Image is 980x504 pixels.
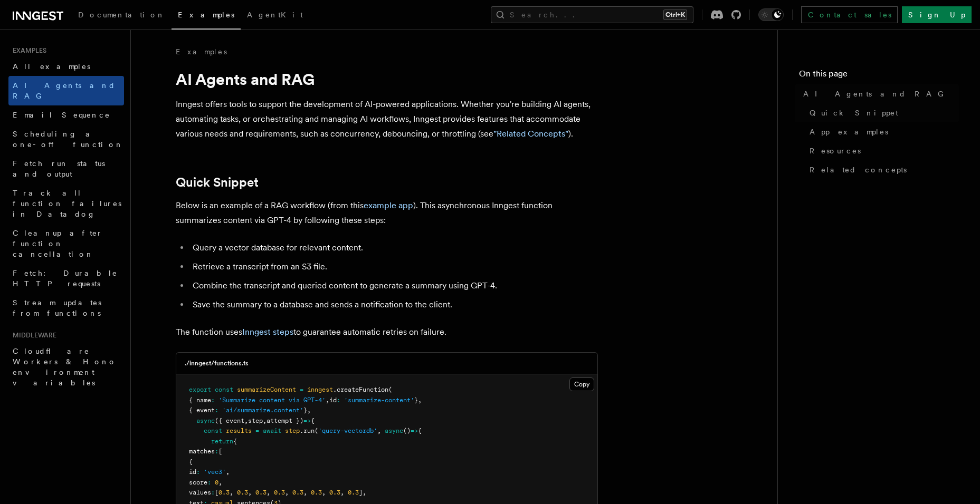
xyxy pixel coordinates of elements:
[189,396,211,404] span: { name
[263,417,267,424] span: ,
[189,278,598,293] li: Combine the transcript and queried content to generate a summary using GPT-4.
[176,70,598,89] h1: AI Agents and RAG
[801,6,898,23] a: Contact sales
[13,189,121,218] span: Track all function failures in Datadog
[322,489,326,496] span: ,
[215,406,218,414] span: :
[388,386,392,393] span: (
[176,198,598,228] p: Below is an example of a RAG workflow (from this ). This asynchronous Inngest function summarizes...
[13,159,105,178] span: Fetch run status and output
[303,406,307,414] span: }
[8,331,56,340] span: Middleware
[385,427,403,434] span: async
[311,417,315,424] span: {
[799,84,959,103] a: AI Agents and RAG
[8,57,124,76] a: All examples
[8,154,124,183] a: Fetch run status and output
[189,240,598,255] li: Query a vector database for relevant content.
[172,3,241,30] a: Examples
[329,396,337,404] span: id
[215,448,218,455] span: :
[805,160,959,179] a: Related concepts
[569,377,594,391] button: Copy
[8,342,124,392] a: Cloudflare Workers & Hono environment variables
[248,489,252,496] span: ,
[218,448,222,455] span: [
[663,9,687,20] kbd: Ctrl+K
[267,489,270,496] span: ,
[377,427,381,434] span: ,
[255,489,267,496] span: 0.3
[241,3,309,28] a: AgentKit
[803,89,949,99] span: AI Agents and RAG
[8,224,124,264] a: Cleanup after function cancellation
[8,183,124,224] a: Track all function failures in Datadog
[810,108,898,118] span: Quick Snippet
[13,269,118,288] span: Fetch: Durable HTTP requests
[218,479,222,486] span: ,
[244,417,248,424] span: ,
[72,3,172,28] a: Documentation
[176,97,598,141] p: Inngest offers tools to support the development of AI-powered applications. Whether you're buildi...
[189,458,193,466] span: {
[211,396,215,404] span: :
[418,427,422,434] span: {
[805,122,959,141] a: App examples
[403,427,411,434] span: ()
[902,6,972,23] a: Sign Up
[307,386,333,393] span: inngest
[176,46,227,57] a: Examples
[359,489,363,496] span: ]
[364,200,413,210] a: example app
[307,406,311,414] span: ,
[285,489,289,496] span: ,
[189,448,215,455] span: matches
[189,468,196,476] span: id
[13,62,90,71] span: All examples
[8,46,46,55] span: Examples
[218,396,326,404] span: 'Summarize content via GPT-4'
[805,141,959,160] a: Resources
[810,146,861,156] span: Resources
[222,406,303,414] span: 'ai/summarize.content'
[810,164,907,175] span: Related concepts
[189,297,598,312] li: Save the summary to a database and sends a notification to the client.
[292,489,303,496] span: 0.3
[810,127,888,137] span: App examples
[242,327,293,337] a: Inngest steps
[13,298,101,317] span: Stream updates from functions
[196,417,215,424] span: async
[805,103,959,122] a: Quick Snippet
[8,124,124,154] a: Scheduling a one-off function
[13,111,110,119] span: Email Sequence
[267,417,303,424] span: attempt })
[226,427,252,434] span: results
[300,427,315,434] span: .run
[8,76,124,105] a: AI Agents and RAG
[204,468,226,476] span: 'vec3'
[226,468,230,476] span: ,
[189,406,215,414] span: { event
[211,438,233,445] span: return
[363,489,366,496] span: ,
[303,417,311,424] span: =>
[285,427,300,434] span: step
[207,479,211,486] span: :
[215,479,218,486] span: 0
[315,427,318,434] span: (
[230,489,233,496] span: ,
[758,8,784,21] button: Toggle dark mode
[189,259,598,274] li: Retrieve a transcript from an S3 file.
[8,264,124,293] a: Fetch: Durable HTTP requests
[8,293,124,323] a: Stream updates from functions
[13,347,117,387] span: Cloudflare Workers & Hono environment variables
[411,427,418,434] span: =>
[493,129,568,139] a: "Related Concepts"
[8,105,124,124] a: Email Sequence
[215,489,218,496] span: [
[196,468,200,476] span: :
[189,386,211,393] span: export
[215,417,244,424] span: ({ event
[418,396,422,404] span: ,
[211,489,215,496] span: :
